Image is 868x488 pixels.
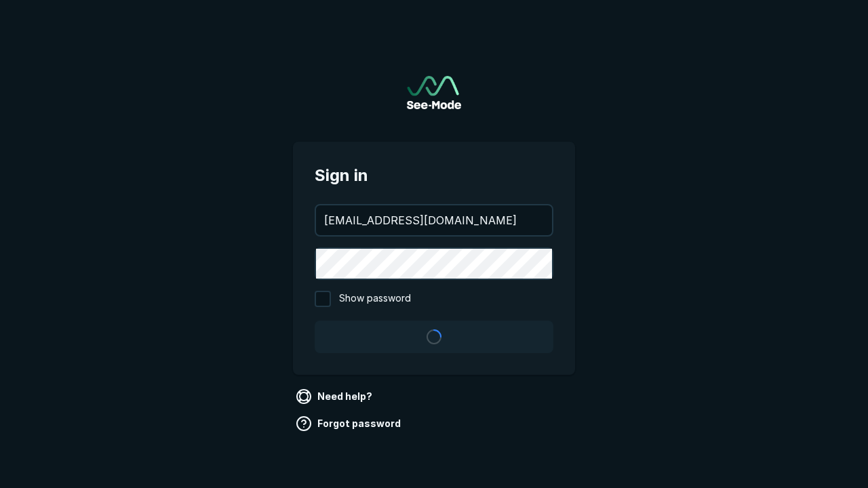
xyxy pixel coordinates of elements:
a: Go to sign in [407,76,461,109]
span: Sign in [315,163,553,188]
img: See-Mode Logo [407,76,461,109]
input: your@email.com [316,205,552,235]
a: Forgot password [293,413,406,434]
a: Need help? [293,386,378,407]
span: Show password [339,291,411,307]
